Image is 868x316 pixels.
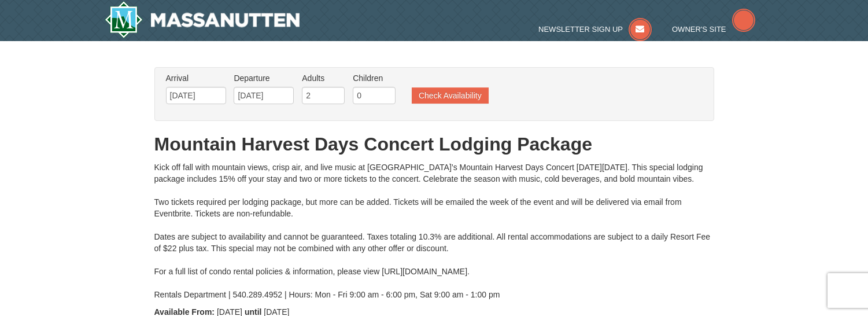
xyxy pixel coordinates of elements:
[672,25,755,34] a: Owner's Site
[166,72,226,84] label: Arrival
[302,72,345,84] label: Adults
[672,25,726,34] span: Owner's Site
[154,133,714,156] h1: Mountain Harvest Days Concert Lodging Package
[538,25,623,34] span: Newsletter Sign Up
[353,72,396,84] label: Children
[154,161,714,300] div: Kick off fall with mountain views, crisp air, and live music at [GEOGRAPHIC_DATA]’s Mountain Harv...
[234,72,294,84] label: Departure
[105,1,300,38] img: Massanutten Resort Logo
[538,25,652,34] a: Newsletter Sign Up
[105,1,300,38] a: Massanutten Resort
[412,87,489,104] button: Check Availability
